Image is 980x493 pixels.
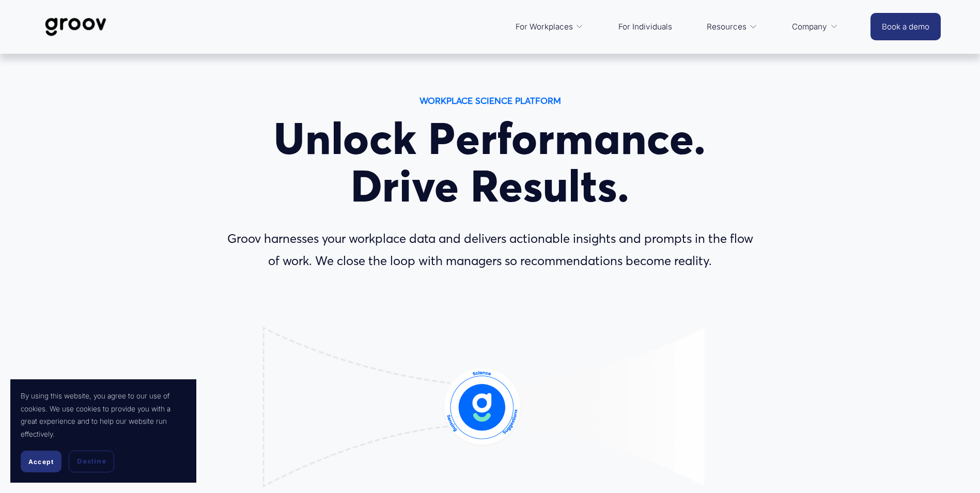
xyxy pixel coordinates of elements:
[792,20,827,34] span: Company
[702,14,763,39] a: folder dropdown
[77,457,106,466] span: Decline
[69,451,114,472] button: Decline
[707,20,746,34] span: Resources
[21,390,186,440] p: By using this website, you agree to our use of cookies. We use cookies to provide you with a grea...
[220,228,760,272] p: Groov harnesses your workplace data and delivers actionable insights and prompts in the flow of w...
[28,458,54,466] span: Accept
[220,115,760,211] h1: Unlock Performance. Drive Results.
[613,14,677,39] a: For Individuals
[870,13,941,40] a: Book a demo
[419,95,561,106] strong: WORKPLACE SCIENCE PLATFORM
[516,20,573,34] span: For Workplaces
[510,14,589,39] a: folder dropdown
[39,10,112,44] img: Groov | Workplace Science Platform | Unlock Performance | Drive Results
[21,451,61,472] button: Accept
[10,379,196,483] section: Cookie banner
[787,14,843,39] a: folder dropdown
